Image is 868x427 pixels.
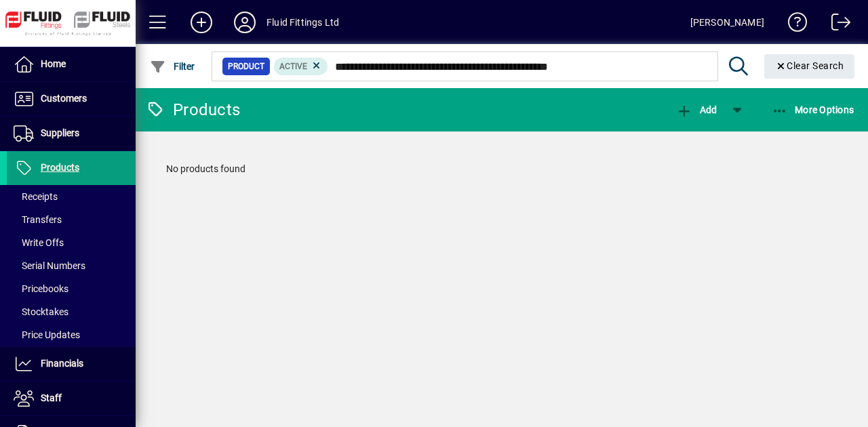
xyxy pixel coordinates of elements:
[7,185,136,208] a: Receipts
[41,58,66,69] span: Home
[7,82,136,116] a: Customers
[14,214,62,225] span: Transfers
[7,323,136,346] a: Price Updates
[223,10,267,35] button: Profile
[41,93,87,104] span: Customers
[14,237,64,248] span: Write Offs
[673,98,720,122] button: Add
[7,300,136,323] a: Stocktakes
[153,148,851,190] div: No products found
[41,162,79,173] span: Products
[279,62,307,71] span: Active
[14,191,58,202] span: Receipts
[764,54,855,79] button: Clear
[7,347,136,381] a: Financials
[768,98,858,122] button: More Options
[7,208,136,231] a: Transfers
[41,127,79,138] span: Suppliers
[14,329,80,340] span: Price Updates
[778,3,808,47] a: Knowledge Base
[228,60,264,73] span: Product
[41,358,83,369] span: Financials
[821,3,851,47] a: Logout
[7,117,136,150] a: Suppliers
[7,231,136,254] a: Write Offs
[180,10,223,35] button: Add
[150,61,195,72] span: Filter
[7,47,136,81] a: Home
[14,283,68,294] span: Pricebooks
[7,254,136,277] a: Serial Numbers
[14,306,68,317] span: Stocktakes
[14,260,85,271] span: Serial Numbers
[775,60,844,71] span: Clear Search
[267,12,339,33] div: Fluid Fittings Ltd
[772,104,854,115] span: More Options
[274,58,328,75] mat-chip: Activation Status: Active
[690,12,764,33] div: [PERSON_NAME]
[146,54,199,79] button: Filter
[41,392,62,403] span: Staff
[146,99,240,121] div: Products
[7,277,136,300] a: Pricebooks
[7,382,136,415] a: Staff
[676,104,717,115] span: Add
